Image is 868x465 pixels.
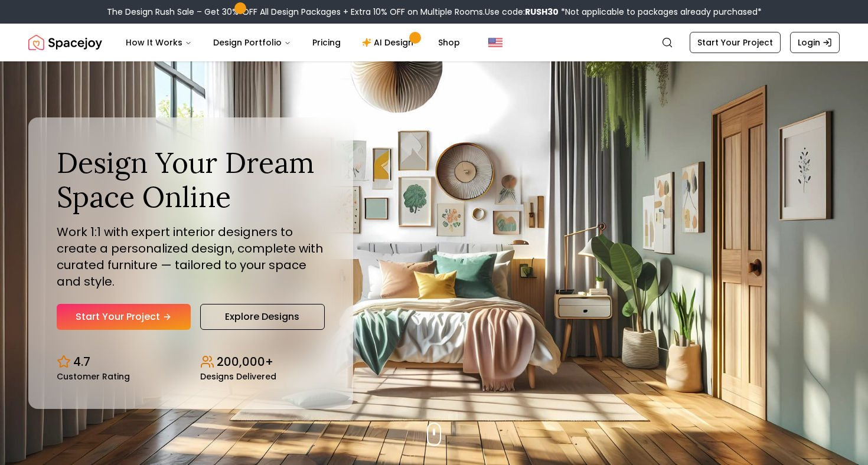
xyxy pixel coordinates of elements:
[116,31,201,54] button: How It Works
[485,6,559,18] span: Use code:
[353,31,426,54] a: AI Design
[107,6,762,18] div: The Design Rush Sale – Get 30% OFF All Design Packages + Extra 10% OFF on Multiple Rooms.
[57,344,325,381] div: Design stats
[57,304,191,330] a: Start Your Project
[28,24,840,61] nav: Global
[116,31,469,54] nav: Main
[28,31,102,54] img: Spacejoy Logo
[28,31,102,54] a: Spacejoy
[559,6,762,18] span: *Not applicable to packages already purchased*
[57,372,130,381] small: Customer Rating
[204,31,301,54] button: Design Portfolio
[200,372,276,381] small: Designs Delivered
[790,32,840,53] a: Login
[57,146,325,214] h1: Design Your Dream Space Online
[200,304,325,330] a: Explore Designs
[57,224,325,290] p: Work 1:1 with expert interior designers to create a personalized design, complete with curated fu...
[303,31,350,54] a: Pricing
[488,35,502,50] img: United States
[690,32,781,53] a: Start Your Project
[73,353,90,370] p: 4.7
[217,353,273,370] p: 200,000+
[429,31,469,54] a: Shop
[525,6,559,18] b: RUSH30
